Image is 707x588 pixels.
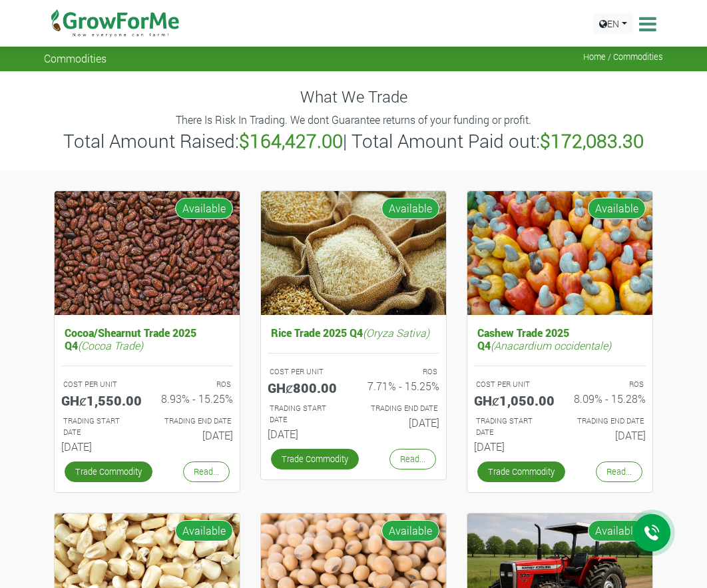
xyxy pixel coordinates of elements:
[175,520,233,541] span: Available
[588,520,646,541] span: Available
[593,13,633,34] a: EN
[261,191,446,316] img: growforme image
[159,379,231,390] p: ROS
[476,379,548,390] p: COST PER UNIT
[572,379,644,390] p: ROS
[183,461,230,482] a: Read...
[596,461,642,482] a: Read...
[540,129,644,153] b: $172,083.30
[467,191,652,316] img: growforme image
[61,440,137,453] h6: [DATE]
[55,191,240,316] img: growforme image
[61,323,233,355] h5: Cocoa/Shearnut Trade 2025 Q4
[363,380,439,392] h6: 7.71% - 15.25%
[44,52,107,65] span: Commodities
[363,416,439,429] h6: [DATE]
[474,323,646,458] a: Cashew Trade 2025 Q4(Anacardium occidentale) COST PER UNIT GHȼ1,050.00 ROS 8.09% - 15.28% TRADING...
[381,198,439,219] span: Available
[63,379,135,390] p: COST PER UNIT
[365,366,437,378] p: ROS
[491,338,611,352] i: (Anacardium occidentale)
[570,392,646,405] h6: 8.09% - 15.28%
[63,416,135,438] p: Estimated Trading Start Date
[474,392,550,408] h5: GHȼ1,050.00
[239,129,343,153] b: $164,427.00
[268,323,439,342] h5: Rice Trade 2025 Q4
[65,461,152,482] a: Trade Commodity
[477,461,565,482] a: Trade Commodity
[61,392,137,408] h5: GHȼ1,550.00
[363,326,429,340] i: (Oryza Sativa)
[175,198,233,219] span: Available
[61,323,233,458] a: Cocoa/Shearnut Trade 2025 Q4(Cocoa Trade) COST PER UNIT GHȼ1,550.00 ROS 8.93% - 15.25% TRADING ST...
[268,428,344,440] h6: [DATE]
[157,392,233,405] h6: 8.93% - 15.25%
[389,449,436,469] a: Read...
[157,429,233,441] h6: [DATE]
[476,416,548,438] p: Estimated Trading Start Date
[159,416,231,427] p: Estimated Trading End Date
[268,380,344,396] h5: GHȼ800.00
[588,198,646,219] span: Available
[271,449,359,469] a: Trade Commodity
[270,366,342,378] p: COST PER UNIT
[381,520,439,541] span: Available
[44,87,663,107] h4: What We Trade
[474,440,550,453] h6: [DATE]
[46,112,661,128] p: There Is Risk In Trading. We dont Guarantee returns of your funding or profit.
[78,338,143,352] i: (Cocoa Trade)
[270,403,342,426] p: Estimated Trading Start Date
[46,130,661,152] h3: Total Amount Raised: | Total Amount Paid out:
[474,323,646,355] h5: Cashew Trade 2025 Q4
[583,52,663,62] span: Home / Commodities
[365,403,437,414] p: Estimated Trading End Date
[572,416,644,427] p: Estimated Trading End Date
[570,429,646,441] h6: [DATE]
[268,323,439,445] a: Rice Trade 2025 Q4(Oryza Sativa) COST PER UNIT GHȼ800.00 ROS 7.71% - 15.25% TRADING START DATE [D...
